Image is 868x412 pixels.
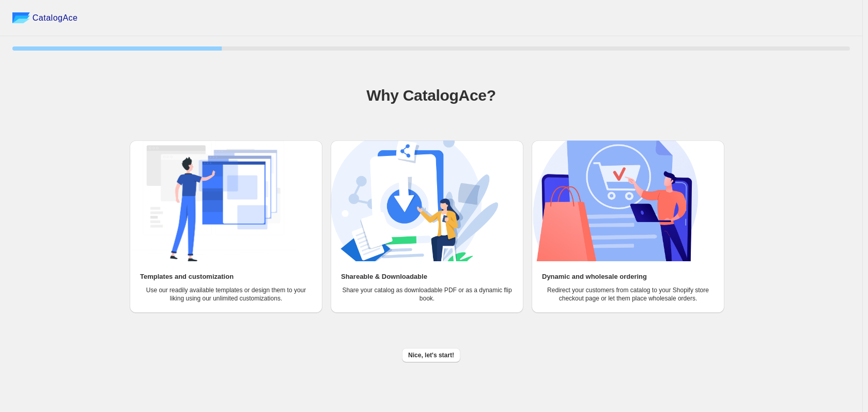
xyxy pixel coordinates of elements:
[140,272,234,282] h2: Templates and customization
[542,272,647,282] h2: Dynamic and wholesale ordering
[341,286,513,303] p: Share your catalog as downloadable PDF or as a dynamic flip book.
[12,85,850,106] h1: Why CatalogAce?
[408,351,454,359] span: Nice, let's start!
[542,286,714,303] p: Redirect your customers from catalog to your Shopify store checkout page or let them place wholes...
[532,140,699,261] img: Dynamic and wholesale ordering
[130,140,297,261] img: Templates and customization
[140,286,312,303] p: Use our readily available templates or design them to your liking using our unlimited customizati...
[341,272,427,282] h2: Shareable & Downloadable
[402,348,460,362] button: Nice, let's start!
[33,13,78,23] span: CatalogAce
[12,12,30,23] img: catalog ace
[331,140,498,261] img: Shareable & Downloadable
